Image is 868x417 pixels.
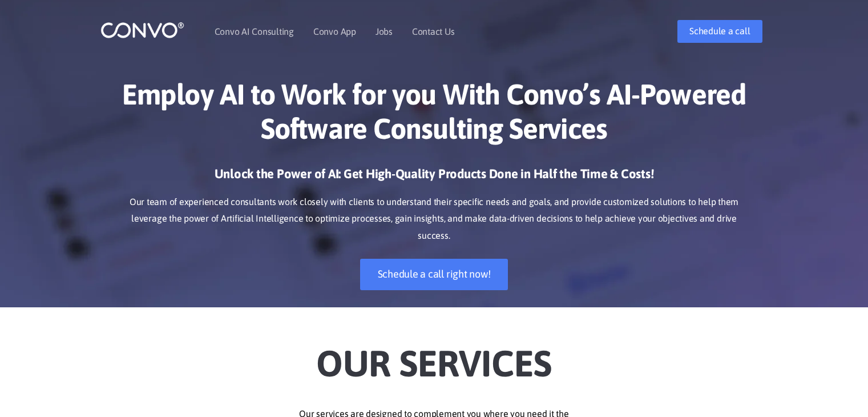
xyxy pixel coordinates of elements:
[677,20,762,43] a: Schedule a call
[313,27,356,36] a: Convo App
[360,259,508,290] a: Schedule a call right now!
[100,21,184,39] img: logo_1.png
[118,77,751,154] h1: Employ AI to Work for you With Convo’s AI-Powered Software Consulting Services
[412,27,455,36] a: Contact Us
[215,27,294,36] a: Convo AI Consulting
[376,27,393,36] a: Jobs
[118,324,751,388] h2: Our Services
[118,194,751,245] p: Our team of experienced consultants work closely with clients to understand their specific needs ...
[118,166,751,191] h3: Unlock the Power of AI: Get High-Quality Products Done in Half the Time & Costs!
